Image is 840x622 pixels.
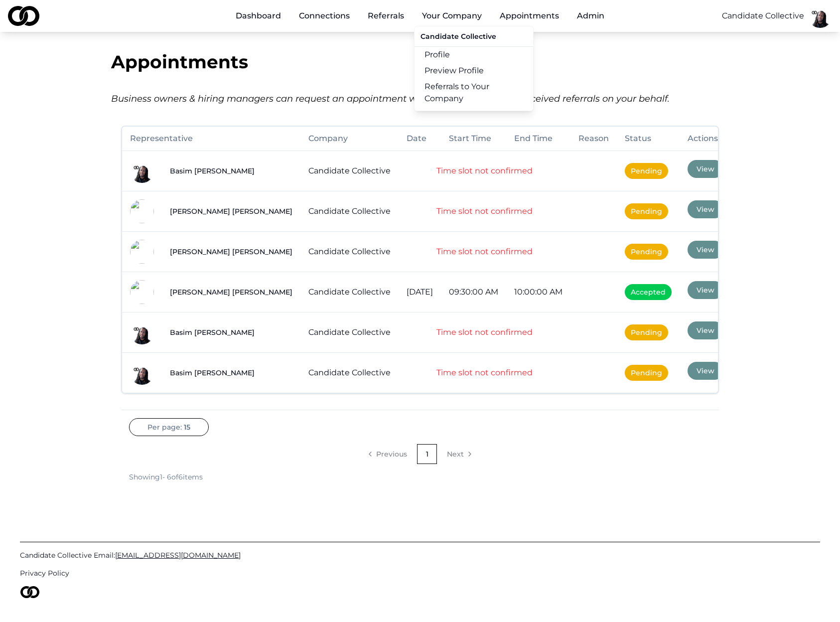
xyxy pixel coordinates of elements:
[170,327,292,337] a: Basim [PERSON_NAME]
[415,63,533,79] a: Preview Profile
[441,272,506,312] td: 09:30:00 AM
[399,127,441,151] th: Date
[399,312,570,352] td: Time slot not confirmed
[808,4,832,28] img: fc566690-cf65-45d8-a465-1d4f683599e2-basimCC1-profile_picture.png
[170,206,292,216] a: [PERSON_NAME] [PERSON_NAME]
[308,327,391,337] a: Candidate Collective
[441,127,506,151] th: Start Time
[625,284,672,300] span: Accepted
[308,247,391,256] a: Candidate Collective
[115,551,241,560] span: [EMAIL_ADDRESS][DOMAIN_NAME]
[170,166,292,176] a: Basim [PERSON_NAME]
[399,151,570,191] td: Time slot not confirmed
[129,418,209,436] button: Per page:15
[308,206,391,216] a: Candidate Collective
[625,365,668,381] span: Pending
[506,127,570,151] th: End Time
[414,6,490,26] button: Your Company
[130,159,154,183] img: fc566690-cf65-45d8-a465-1d4f683599e2-basimCC1-profile_picture.png
[617,127,680,151] th: Status
[300,127,399,151] th: Company
[625,203,668,219] span: Pending
[122,127,300,151] th: Representative
[111,92,729,106] div: Business owners & hiring managers can request an appointment with you after they have received re...
[569,6,612,26] button: Admin
[625,163,668,179] span: Pending
[688,160,723,178] button: View
[308,287,391,297] a: Candidate Collective
[625,244,668,260] span: Pending
[308,166,391,175] a: Candidate Collective
[130,280,154,304] img: ea71d155-4f7f-4164-aa94-92297cd61d19-Black%20logo-profile_picture.png
[722,10,804,22] button: Candidate Collective
[130,320,154,344] img: fc566690-cf65-45d8-a465-1d4f683599e2-basimCC1-profile_picture.png
[688,321,723,339] button: View
[688,241,723,259] button: View
[20,586,40,598] img: logo
[399,352,570,393] td: Time slot not confirmed
[20,568,820,578] a: Privacy Policy
[399,191,570,231] td: Time slot not confirmed
[130,361,154,385] img: fc566690-cf65-45d8-a465-1d4f683599e2-basimCC1-profile_picture.png
[417,444,437,464] a: 1
[129,444,711,464] nav: pagination
[308,368,391,377] a: Candidate Collective
[20,550,820,560] a: Candidate Collective Email:[EMAIL_ADDRESS][DOMAIN_NAME]
[184,422,190,432] span: 15
[415,30,533,46] div: Candidate Collective
[688,362,723,380] button: View
[570,127,617,151] th: Reason
[415,79,533,107] a: Referrals to Your Company
[399,231,570,272] td: Time slot not confirmed
[625,324,668,340] span: Pending
[492,6,567,26] a: Appointments
[688,281,723,299] button: View
[688,200,723,218] button: View
[170,287,292,297] a: [PERSON_NAME] [PERSON_NAME]
[399,272,441,312] td: [DATE]
[228,6,612,26] nav: Main
[130,199,154,223] img: ea71d155-4f7f-4164-aa94-92297cd61d19-Black%20logo-profile_picture.png
[414,26,534,111] div: Your Company
[228,6,289,26] a: Dashboard
[506,272,570,312] td: 10:00:00 AM
[8,6,39,26] img: logo
[360,6,412,26] a: Referrals
[129,472,203,482] div: Showing 1 - 6 of 6 items
[291,6,358,26] a: Connections
[111,52,729,72] div: Appointments
[415,47,533,63] a: Profile
[680,127,735,151] th: Actions
[170,368,292,378] a: Basim [PERSON_NAME]
[170,247,292,257] a: [PERSON_NAME] [PERSON_NAME]
[130,240,154,264] img: ea71d155-4f7f-4164-aa94-92297cd61d19-Black%20logo-profile_picture.png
